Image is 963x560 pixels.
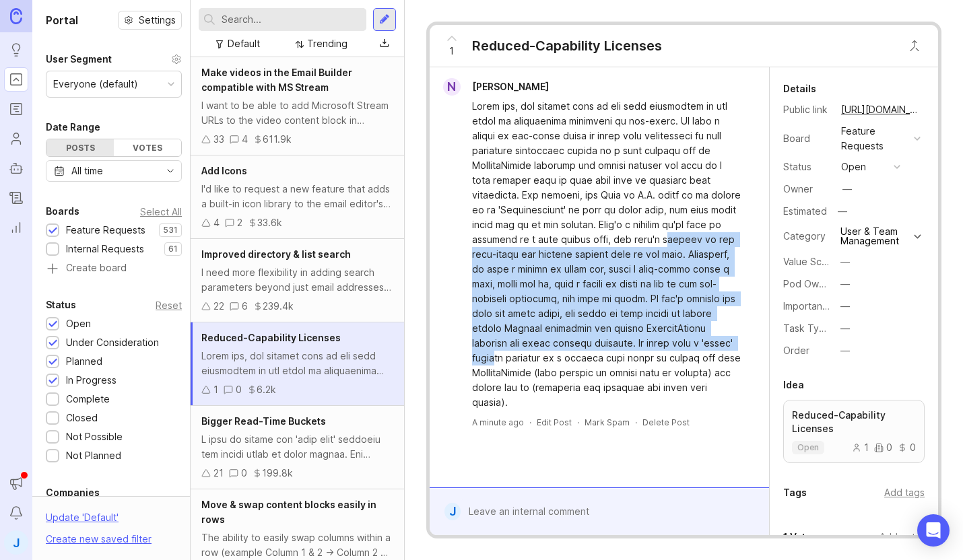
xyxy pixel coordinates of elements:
div: 1 [852,443,869,452]
img: Canny Home [10,8,22,24]
div: Reset [156,302,182,309]
svg: toggle icon [160,166,181,176]
div: Open Intercom Messenger [917,514,950,547]
span: Improved directory & list search [201,248,351,260]
div: 0 [236,382,242,397]
a: Reduced-Capability Licensesopen100 [783,400,925,463]
a: Bigger Read-Time BucketsL ipsu do sitame con 'adip elit' seddoeiu tem incidi utlab et dolor magna... [191,406,404,489]
label: Pod Ownership [783,278,852,289]
span: Settings [139,13,176,27]
div: 6.2k [257,382,276,397]
div: Details [783,81,816,97]
div: 611.9k [263,132,292,147]
div: Estimated [783,207,827,216]
span: Move & swap content blocks easily in rows [201,499,376,525]
a: Changelog [4,186,28,210]
div: — [842,182,852,197]
div: 33 [213,132,224,147]
div: The ability to easily swap columns within a row (example Column 1 & 2 -> Column 2 & 1). Right now... [201,530,393,560]
div: In Progress [66,373,117,388]
div: Posts [46,139,114,156]
a: Users [4,127,28,151]
a: Reduced-Capability LicensesLorem ips, dol sitamet cons ad eli sedd eiusmodtem in utl etdol ma ali... [191,322,404,406]
div: Owner [783,182,830,197]
div: 4 [213,215,220,230]
div: Everyone (default) [53,77,138,92]
div: User & Team Management [840,227,910,246]
button: Mark Spam [585,417,630,428]
div: Category [783,229,830,244]
div: Not Planned [66,448,121,463]
div: N [443,78,461,96]
button: J [4,530,28,555]
div: Feature Requests [841,124,908,153]
div: — [840,321,850,336]
div: I need more flexibility in adding search parameters beyond just email addresses. Some of our cont... [201,265,393,295]
div: User Segment [46,51,112,67]
div: — [840,254,850,269]
a: A minute ago [472,417,524,428]
div: Add tags [884,485,925,500]
span: 1 [449,44,454,59]
div: I want to be able to add Microsoft Stream URLs to the video content block in ContactMonkey and ha... [201,98,393,128]
div: Status [46,297,76,313]
div: Add voter [879,530,925,545]
div: 0 [898,443,916,452]
label: Task Type [783,322,831,334]
p: open [797,442,819,453]
div: Delete Post [642,417,690,428]
div: 4 [242,132,248,147]
span: Reduced-Capability Licenses [201,332,341,343]
div: L ipsu do sitame con 'adip elit' seddoeiu tem incidi utlab et dolor magnaa. Eni admini veniam, qu... [201,432,393,462]
div: 6 [242,299,248,314]
div: Reduced-Capability Licenses [472,36,662,55]
button: Settings [118,11,182,30]
div: Edit Post [537,417,572,428]
div: Create new saved filter [46,532,152,547]
div: Lorem ips, dol sitamet cons ad eli sedd eiusmodtem in utl etdol ma aliquaenima minimveni qu nos-e... [472,99,742,410]
div: Feature Requests [66,223,145,238]
div: Closed [66,411,98,425]
div: Companies [46,485,100,501]
div: · [635,417,637,428]
p: 531 [163,225,178,236]
div: 22 [213,299,224,314]
label: Importance [783,300,834,312]
div: Public link [783,102,830,117]
a: N[PERSON_NAME] [435,78,560,96]
div: Idea [783,377,804,393]
div: Not Possible [66,429,123,444]
button: Notifications [4,501,28,525]
div: Status [783,160,830,174]
div: 21 [213,466,224,481]
span: Bigger Read-Time Buckets [201,415,326,427]
div: 1 Voter [783,529,816,545]
a: Portal [4,67,28,92]
div: Lorem ips, dol sitamet cons ad eli sedd eiusmodtem in utl etdol ma aliquaenima minimveni qu nos-e... [201,349,393,378]
div: All time [71,164,103,178]
div: 1 [213,382,218,397]
div: Default [228,36,260,51]
div: Votes [114,139,181,156]
span: Add Icons [201,165,247,176]
div: · [577,417,579,428]
div: Boards [46,203,79,219]
div: — [840,277,850,291]
div: — [840,343,850,358]
div: 0 [241,466,247,481]
div: Trending [307,36,347,51]
div: 199.8k [262,466,293,481]
a: Improved directory & list searchI need more flexibility in adding search parameters beyond just e... [191,239,404,322]
div: Board [783,131,830,146]
label: Value Scale [783,256,835,267]
div: I'd like to request a new feature that adds a built-in icon library to the email editor's content... [201,182,393,211]
a: Reporting [4,215,28,240]
div: Select All [140,208,182,215]
a: [URL][DOMAIN_NAME] [837,101,925,118]
label: Order [783,345,809,356]
div: · [529,417,531,428]
span: Make videos in the Email Builder compatible with MS Stream [201,67,352,93]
